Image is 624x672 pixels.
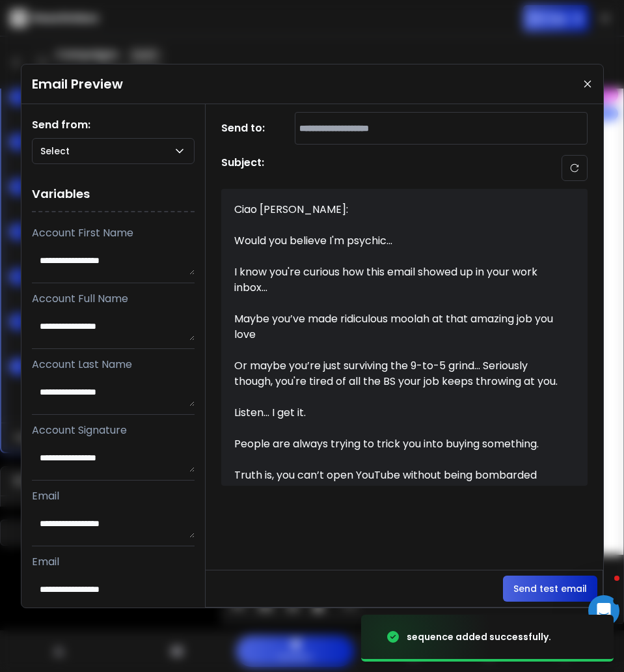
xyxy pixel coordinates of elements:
p: Account Full Name [32,291,195,307]
h1: Email Preview [32,75,123,93]
div: Ciao [PERSON_NAME]: [234,202,560,217]
div: Would you believe I'm psychic... [234,233,560,249]
p: Email [32,488,195,504]
p: Account Signature [32,423,195,438]
h1: Subject: [221,155,264,181]
button: Send test email [503,576,597,602]
h1: Variables [32,177,195,212]
h1: Send from: [32,117,195,133]
p: Account Last Name [32,357,195,372]
div: sequence added successfully. [407,630,551,643]
p: Account First Name [32,225,195,241]
div: Or maybe you’re just surviving the 9-to-5 grind... Seriously though, you're tired of all the BS y... [234,358,560,389]
div: Maybe you’ve made ridiculous moolah at that amazing job you love [234,311,560,343]
p: Email [32,554,195,570]
p: Select [40,145,75,158]
div: I know you're curious how this email showed up in your work inbox... [234,264,560,296]
div: People are always trying to trick you into buying something. [234,436,560,452]
h1: Send to: [221,120,273,136]
div: Listen... I get it. [234,405,560,421]
div: Truth is, you can’t open YouTube without being bombarded with gurus selling you empty promises . [234,468,560,499]
iframe: Intercom live chat [588,595,619,626]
